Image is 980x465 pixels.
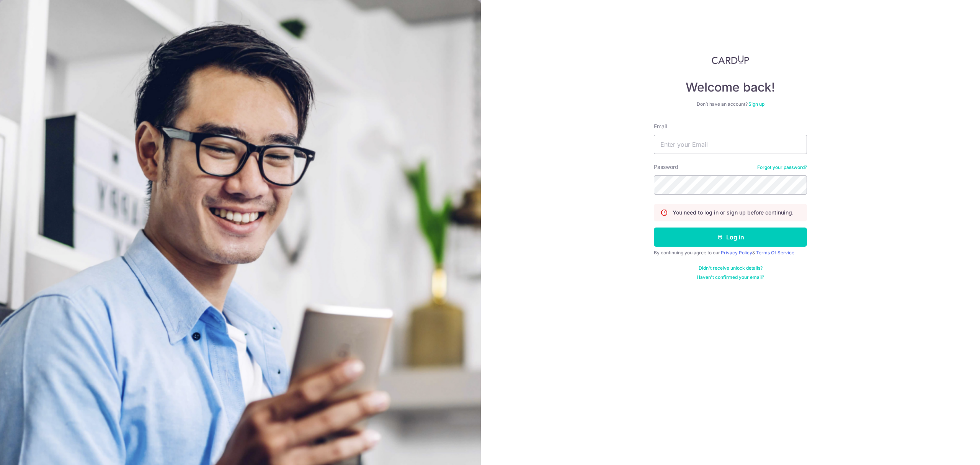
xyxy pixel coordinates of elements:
[712,55,749,64] img: CardUp Logo
[654,101,807,107] div: Don’t have an account?
[699,265,763,271] a: Didn't receive unlock details?
[654,80,807,95] h4: Welcome back!
[748,101,764,107] a: Sign up
[654,123,667,130] label: Email
[757,164,807,170] a: Forgot your password?
[756,250,794,255] a: Terms Of Service
[654,250,807,256] div: By continuing you agree to our &
[721,250,752,255] a: Privacy Policy
[654,228,807,247] button: Log in
[673,209,794,216] p: You need to log in or sign up before continuing.
[654,135,807,154] input: Enter your Email
[654,163,678,171] label: Password
[697,274,764,280] a: Haven't confirmed your email?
